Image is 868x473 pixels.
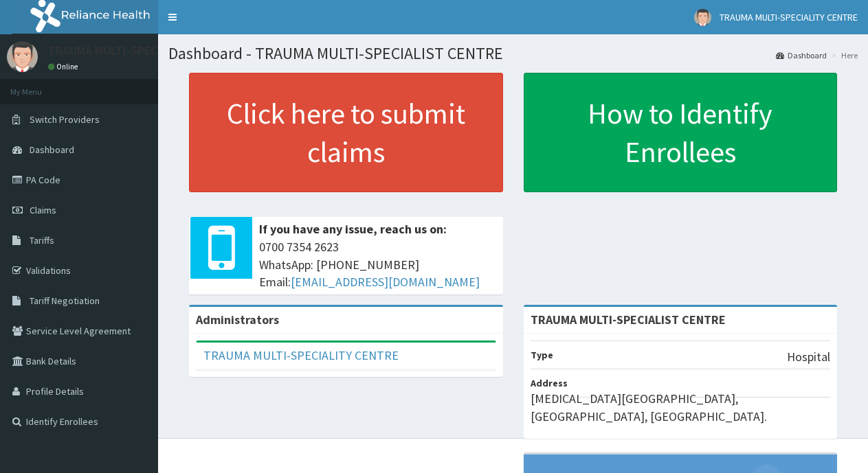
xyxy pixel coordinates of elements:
a: Dashboard [776,49,827,61]
li: Here [828,49,858,61]
p: Hospital [787,348,830,366]
b: Address [531,377,568,389]
a: TRAUMA MULTI-SPECIALITY CENTRE [203,347,399,363]
span: Claims [30,204,56,216]
a: Click here to submit claims [189,73,503,192]
a: Online [48,62,81,71]
span: Tariff Negotiation [30,295,100,307]
h1: Dashboard - TRAUMA MULTI-SPECIALIST CENTRE [168,45,858,62]
span: Dashboard [30,143,74,156]
span: 0700 7354 2623 WhatsApp: [PHONE_NUMBER] Email: [259,238,496,291]
img: User Image [694,9,711,26]
img: User Image [7,41,38,72]
b: Administrators [196,312,279,327]
span: Switch Providers [30,113,100,126]
span: TRAUMA MULTI-SPECIALITY CENTRE [720,11,858,23]
strong: TRAUMA MULTI-SPECIALIST CENTRE [531,312,726,327]
b: If you have any issue, reach us on: [259,221,447,237]
a: [EMAIL_ADDRESS][DOMAIN_NAME] [291,274,480,290]
a: How to Identify Enrollees [524,73,838,192]
p: TRAUMA MULTI-SPECIALITY CENTRE [48,45,236,57]
span: Tariffs [30,234,54,246]
b: Type [531,349,553,361]
p: [MEDICAL_DATA][GEOGRAPHIC_DATA], [GEOGRAPHIC_DATA], [GEOGRAPHIC_DATA]. [531,390,831,425]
